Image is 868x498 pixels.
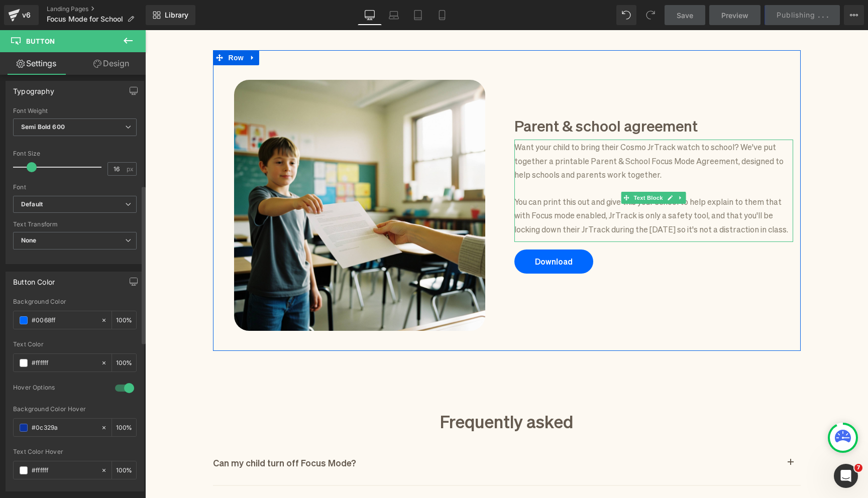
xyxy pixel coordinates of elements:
button: Undo [616,5,636,25]
span: Focus Mode for School [47,15,123,23]
input: Color [32,357,96,368]
a: Download [369,219,448,243]
span: Download [390,225,427,237]
a: Landing Pages [47,5,146,13]
div: Text Color Hover [13,448,137,455]
a: Design [75,52,148,75]
h6: Frequently asked [68,380,656,401]
a: Expand / Collapse [101,20,114,35]
div: % [112,354,136,371]
p: Want your child to bring their Cosmo JrTrack watch to school? We've put together a printable Pare... [369,109,648,151]
span: Library [165,11,188,20]
input: Color [32,465,96,476]
a: Preview [709,5,761,25]
div: % [112,311,136,329]
a: Desktop [358,5,382,25]
a: Expand / Collapse [530,162,541,174]
div: Button Color [13,272,55,286]
div: Background Color [13,298,137,305]
button: Redo [640,5,661,25]
span: Text Block [486,162,519,174]
div: Font [13,184,137,191]
input: Color [32,315,96,326]
div: Typography [13,81,54,95]
button: More [844,5,864,25]
span: Save [677,10,693,21]
input: Color [32,422,96,433]
a: Mobile [430,5,454,25]
p: You can print this out and give this your school to help explain to them that with Focus mode ena... [369,151,648,205]
b: Semi Bold 600 [21,123,65,131]
a: v6 [4,5,39,25]
iframe: Intercom live chat [834,464,858,488]
h3: Parent & school agreement [369,84,648,105]
span: Button [26,37,55,45]
div: Font Size [13,150,137,157]
a: New Library [146,5,195,25]
span: px [127,166,135,172]
div: Text Transform [13,221,137,228]
span: Preview [721,10,748,21]
i: Default [21,200,43,209]
span: Row [81,20,101,35]
div: Text Color [13,341,137,348]
div: Hover Options [13,384,105,394]
h1: Can my child turn off Focus Mode? [68,426,635,439]
div: v6 [20,9,33,22]
a: Laptop [382,5,406,25]
b: None [21,236,37,244]
div: % [112,461,136,479]
a: Tablet [406,5,430,25]
div: Background Color Hover [13,406,137,413]
span: 7 [854,464,862,472]
div: Font Weight [13,107,137,114]
div: % [112,419,136,436]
